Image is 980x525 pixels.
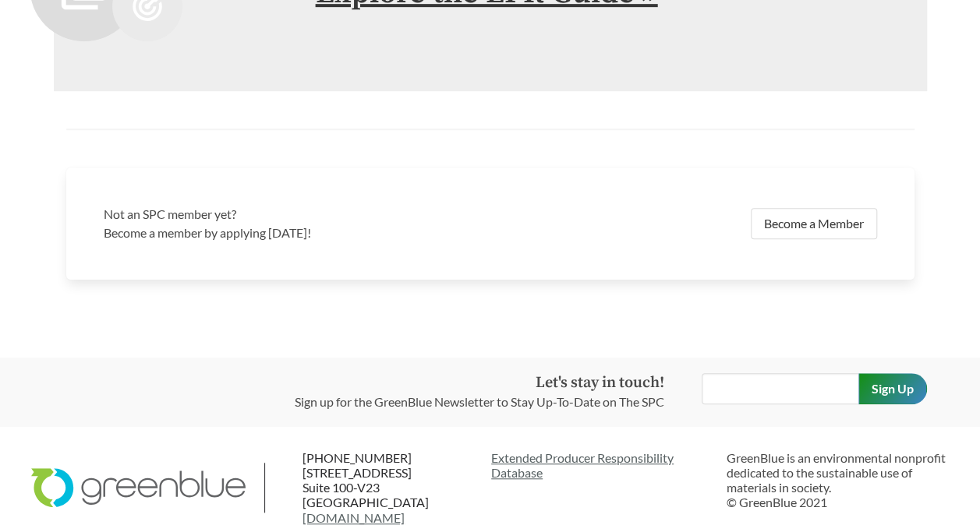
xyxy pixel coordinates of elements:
[302,450,491,525] p: [PHONE_NUMBER] [STREET_ADDRESS] Suite 100-V23 [GEOGRAPHIC_DATA]
[858,373,927,404] input: Sign Up
[491,450,714,480] a: Extended Producer ResponsibilityDatabase
[104,224,481,242] p: Become a member by applying [DATE]!
[536,373,664,393] strong: Let's stay in touch!
[302,510,405,525] a: [DOMAIN_NAME]
[104,205,481,224] h3: Not an SPC member yet?
[751,208,877,239] a: Become a Member
[727,450,950,510] p: GreenBlue is an environmental nonprofit dedicated to the sustainable use of materials in society....
[295,393,664,411] p: Sign up for the GreenBlue Newsletter to Stay Up-To-Date on The SPC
